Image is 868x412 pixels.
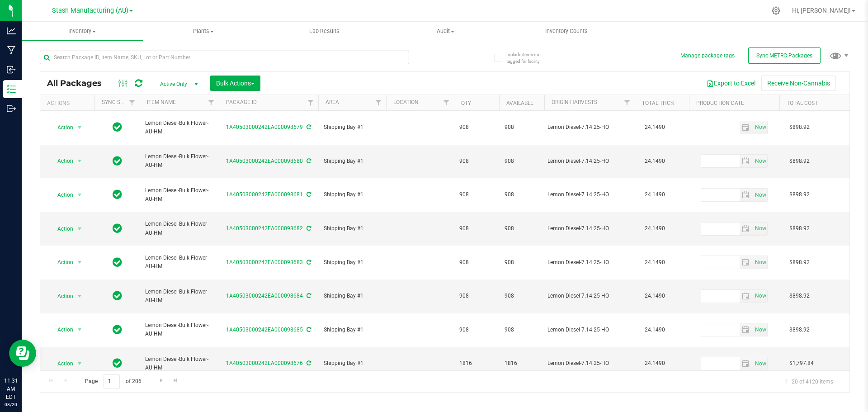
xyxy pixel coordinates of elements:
span: select [74,290,85,303]
a: Total THC% [642,100,675,106]
span: Lemon Diesel-Bulk Flower-AU-HM [145,288,213,305]
iframe: Resource center [9,340,36,367]
span: In Sync [113,188,122,201]
span: Sync from Compliance System [305,124,311,130]
span: Set Current date [753,222,768,235]
a: Go to the last page [169,374,182,387]
span: In Sync [113,323,122,336]
span: select [752,256,767,269]
span: Sync from Compliance System [305,225,311,232]
span: select [752,155,767,167]
span: select [740,155,753,167]
a: Item Name [147,99,176,105]
span: Sync from Compliance System [305,327,311,333]
a: Inventory Counts [506,22,627,41]
a: Area [325,99,339,105]
span: $898.92 [785,256,814,269]
span: Lemon Diesel-Bulk Flower-AU-HM [145,254,213,271]
a: Filter [439,95,454,110]
span: Lemon Diesel-Bulk Flower-AU-HM [145,186,213,204]
span: 24.1490 [640,357,670,370]
div: Actions [47,100,91,106]
span: Action [49,121,74,134]
span: Shipping Bay #1 [324,123,381,132]
span: select [74,256,85,269]
span: select [74,121,85,134]
p: 08/20 [4,401,18,408]
span: 24.1490 [640,121,670,134]
span: $898.92 [785,188,814,201]
span: Lemon Diesel-Bulk Flower-AU-HM [145,220,213,237]
a: Production Date [696,100,744,106]
span: select [752,189,767,201]
a: Filter [371,95,386,110]
span: 908 [459,123,494,132]
span: Inventory Counts [533,27,600,35]
span: In Sync [113,256,122,269]
div: Lemon Diesel-7.14.25-HO [547,326,632,334]
inline-svg: Inbound [7,65,16,74]
span: select [740,223,753,235]
div: Lemon Diesel-7.14.25-HO [547,292,632,300]
a: Origin Harvests [552,99,597,105]
span: $898.92 [785,121,814,134]
span: $898.92 [785,155,814,168]
span: $898.92 [785,289,814,303]
span: 24.1490 [640,155,670,168]
span: Action [49,357,74,370]
span: In Sync [113,222,122,235]
span: Shipping Bay #1 [324,258,381,267]
span: Set Current date [753,256,768,269]
span: 908 [505,190,539,199]
input: 1 [104,374,120,388]
button: Bulk Actions [210,76,260,91]
span: Shipping Bay #1 [324,224,381,233]
span: Action [49,155,74,167]
span: 1816 [459,359,494,368]
span: 24.1490 [640,323,670,336]
a: 1A40503000242EA000098682 [226,225,303,232]
span: Set Current date [753,289,768,303]
span: In Sync [113,289,122,302]
span: 24.1490 [640,256,670,269]
a: Audit [385,22,506,41]
span: Sync from Compliance System [305,293,311,299]
span: 908 [505,326,539,334]
span: 908 [459,326,494,334]
span: 908 [459,292,494,300]
a: 1A40503000242EA000098680 [226,158,303,164]
span: 24.1490 [640,188,670,201]
a: 1A40503000242EA000098679 [226,124,303,130]
span: select [740,357,753,370]
span: $898.92 [785,323,814,336]
a: 1A40503000242EA000098685 [226,327,303,333]
span: select [740,323,753,336]
span: Lemon Diesel-Bulk Flower-AU-HM [145,119,213,136]
span: Action [49,323,74,336]
inline-svg: Outbound [7,104,16,113]
span: In Sync [113,357,122,369]
span: select [740,290,753,303]
span: In Sync [113,155,122,167]
a: 1A40503000242EA000098681 [226,191,303,198]
a: Total Cost [787,100,818,106]
span: select [752,121,767,134]
span: select [74,223,85,235]
span: select [740,121,753,134]
span: 908 [459,157,494,166]
a: Package ID [226,99,257,105]
span: Action [49,290,74,303]
span: select [752,357,767,370]
span: Set Current date [753,323,768,336]
a: Go to the next page [155,374,168,387]
div: Manage settings [770,6,782,15]
span: Lab Results [297,27,352,35]
span: Shipping Bay #1 [324,359,381,368]
p: 11:31 AM EDT [4,377,18,401]
div: Lemon Diesel-7.14.25-HO [547,190,632,199]
span: 24.1490 [640,222,670,235]
inline-svg: Manufacturing [7,46,16,55]
a: Filter [204,95,219,110]
a: 1A40503000242EA000098683 [226,259,303,265]
span: Bulk Actions [216,80,255,87]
